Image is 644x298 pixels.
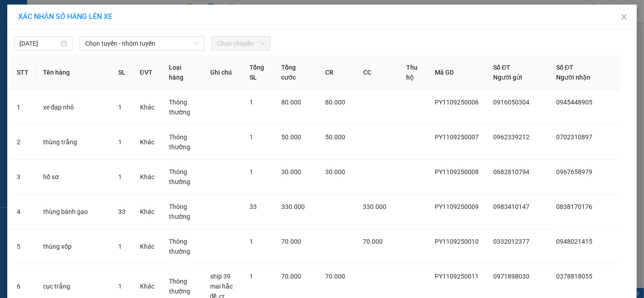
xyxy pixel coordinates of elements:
[250,168,254,175] span: 1
[133,55,162,90] th: ĐVT
[118,104,122,111] span: 1
[118,283,122,290] span: 1
[556,74,591,81] span: Người nhận
[435,168,479,175] span: PY1109250008
[250,238,254,245] span: 1
[435,238,479,245] span: PY1109250010
[36,229,111,264] td: thùng xốp
[281,168,301,175] span: 30.000
[10,160,36,194] td: 3
[133,90,162,125] td: Khác
[162,194,203,229] td: Thông thường
[162,125,203,160] td: Thông thường
[281,99,301,106] span: 80.000
[36,55,111,90] th: Tên hàng
[250,273,254,280] span: 1
[493,133,529,141] span: 0962339212
[281,238,301,245] span: 70.000
[36,125,111,160] td: thùng trắng
[133,194,162,229] td: Khác
[281,273,301,280] span: 70.000
[162,55,203,90] th: Loại hàng
[611,5,637,30] button: Close
[162,160,203,194] td: Thông thường
[493,74,522,81] span: Người gửi
[274,55,318,90] th: Tổng cước
[325,273,345,280] span: 70.000
[325,168,345,175] span: 30.000
[194,41,199,46] span: down
[118,243,122,250] span: 1
[111,55,133,90] th: SL
[556,133,592,141] span: 0702310897
[133,125,162,160] td: Khác
[10,194,36,229] td: 4
[85,37,199,50] span: Chọn tuyến - nhóm tuyến
[36,90,111,125] td: xe đạp nhỏ
[250,133,254,141] span: 1
[250,203,257,210] span: 33
[435,99,479,106] span: PY1109250006
[399,55,428,90] th: Thu hộ
[363,238,383,245] span: 70.000
[10,125,36,160] td: 2
[19,38,59,48] input: 11/09/2025
[620,13,628,20] span: close
[435,133,479,141] span: PY1109250007
[435,273,479,280] span: PY1109250011
[325,99,345,106] span: 80.000
[493,168,529,175] span: 0682810794
[325,133,345,141] span: 50.000
[162,90,203,125] td: Thông thường
[428,55,486,90] th: Mã GD
[556,64,573,71] span: Số ĐT
[493,203,529,210] span: 0983410147
[493,238,529,245] span: 0332012377
[18,12,112,21] span: XÁC NHẬN SỐ HÀNG LÊN XE
[281,133,301,141] span: 50.000
[118,138,122,146] span: 1
[493,99,529,106] span: 0916050304
[118,208,125,215] span: 33
[556,168,592,175] span: 0967658979
[133,160,162,194] td: Khác
[493,273,529,280] span: 0971898030
[363,203,387,210] span: 330.000
[133,229,162,264] td: Khác
[281,203,305,210] span: 330.000
[556,203,592,210] span: 0838170176
[493,64,510,71] span: Số ĐT
[10,55,36,90] th: STT
[10,229,36,264] td: 5
[36,160,111,194] td: hồ sơ
[435,203,479,210] span: PY1109250009
[36,194,111,229] td: thùng bánh gạo
[556,99,592,106] span: 0945448905
[250,99,254,106] span: 1
[217,37,264,50] span: Chọn chuyến
[162,229,203,264] td: Thông thường
[243,55,274,90] th: Tổng SL
[118,173,122,180] span: 1
[556,238,592,245] span: 0948021415
[318,55,356,90] th: CR
[356,55,399,90] th: CC
[10,90,36,125] td: 1
[556,273,592,280] span: 0378818055
[203,55,243,90] th: Ghi chú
